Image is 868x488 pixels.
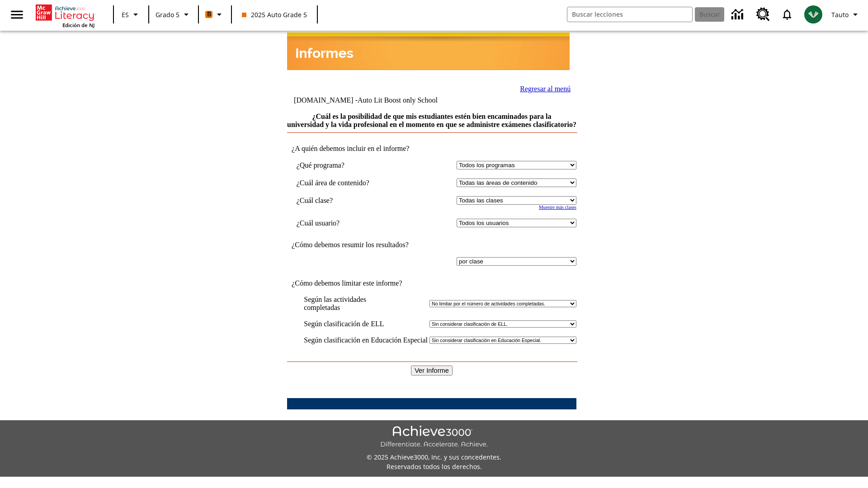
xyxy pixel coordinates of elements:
td: Según clasificación en Educación Especial [304,336,428,344]
div: Portada [36,3,94,28]
img: header [287,33,570,70]
span: Tauto [831,10,849,19]
span: Grado 5 [156,10,179,19]
button: Lenguaje: ES, Selecciona un idioma [117,6,146,23]
span: Edición de NJ [62,22,94,28]
button: Grado: Grado 5, Elige un grado [152,6,195,23]
input: Buscar campo [567,7,692,22]
input: Ver Informe [411,366,453,375]
a: Centro de recursos, Se abrirá en una pestaña nueva. [751,2,775,27]
button: Escoja un nuevo avatar [799,3,828,26]
td: ¿Cómo debemos limitar este informe? [287,279,576,287]
span: 2025 Auto Grade 5 [242,10,307,19]
td: ¿Qué programa? [297,161,400,169]
td: ¿Cuál clase? [297,196,400,205]
button: Boost El color de la clase es anaranjado. Cambiar el color de la clase. [202,6,228,23]
a: Notificaciones [775,3,799,26]
span: ES [122,10,129,19]
td: [DOMAIN_NAME] - [294,96,464,104]
img: Achieve3000 Differentiate Accelerate Achieve [380,426,488,449]
img: avatar image [804,5,822,23]
button: Abrir el menú lateral [4,1,30,28]
a: ¿Cuál es la posibilidad de que mis estudiantes estén bien encaminados para la universidad y la vi... [287,113,576,128]
a: Centro de información [726,2,751,27]
a: Regresar al menú [520,85,571,93]
td: ¿A quién debemos incluir en el informe? [287,145,576,153]
td: ¿Cómo debemos resumir los resultados? [287,241,576,249]
button: Perfil/Configuración [828,6,864,23]
td: Según clasificación de ELL [304,320,428,328]
td: Según las actividades completadas [304,296,428,312]
td: ¿Cuál usuario? [297,219,400,227]
nobr: Auto Lit Boost only School [358,96,438,104]
nobr: ¿Cuál área de contenido? [297,179,369,187]
span: B [207,9,211,20]
a: Muestre más clases [539,205,576,210]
